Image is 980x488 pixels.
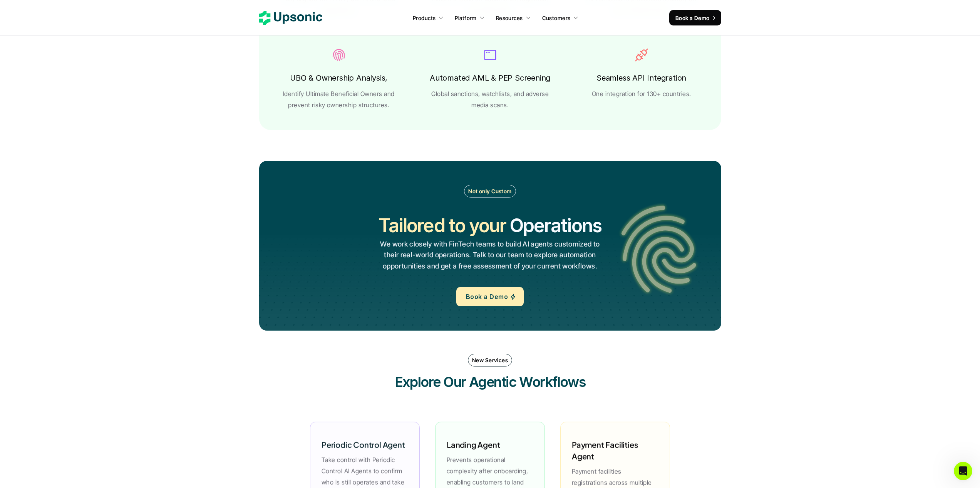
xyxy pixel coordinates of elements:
h6: Periodic Control Agent [322,439,405,451]
p: Global sanctions, watchlists, and adverse media scans. [430,88,550,111]
p: Products [413,14,436,22]
iframe: Intercom live chat [954,462,972,480]
p: Not only Custom [468,187,511,195]
p: Book a Demo [466,291,508,302]
p: One integration for 130+ countries. [592,88,691,100]
h6: Automated AML & PEP Screening [430,71,550,84]
h2: Operations [510,213,601,238]
p: Customers [542,14,571,22]
h6: Landing Agent [447,439,500,451]
p: Resources [496,14,523,22]
h6: Seamless API Integration [596,71,686,84]
h2: Tailored to your [379,213,506,238]
a: Products [408,11,448,25]
p: Platform [455,14,476,22]
p: Book a Demo [675,14,710,22]
p: We work closely with FinTech teams to build AI agents customized to their real-world operations. ... [379,239,601,272]
p: New Services [472,356,508,364]
h6: Payment Facilities Agent [572,439,658,462]
h6: UBO & Ownership Analysis, [290,71,387,84]
p: Identify Ultimate Beneficial Owners and prevent risky ownership structures. [278,88,399,111]
h3: Explore Our Agentic Workflows [375,372,606,392]
a: Book a Demo [456,287,524,306]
